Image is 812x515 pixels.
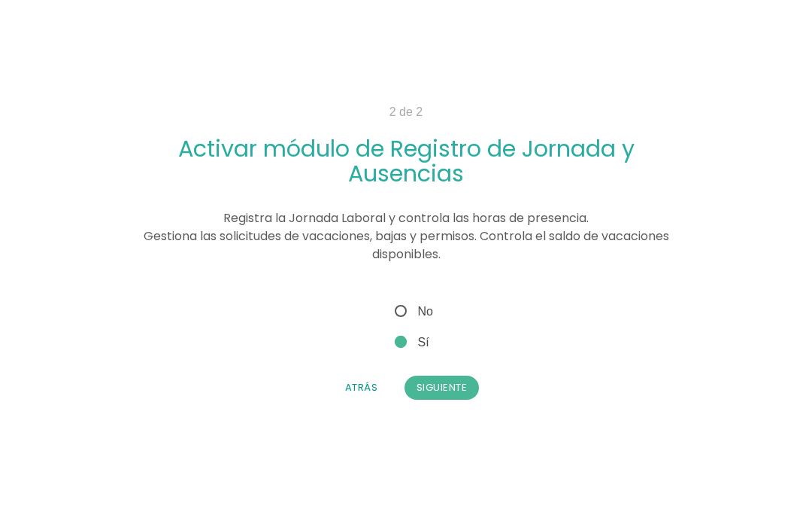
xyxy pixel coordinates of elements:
[122,103,690,121] p: 2 de 2
[122,136,690,187] h2: Activar módulo de Registro de Jornada y Ausencias
[392,302,433,321] span: No
[333,376,390,400] button: Atrás
[404,376,480,400] button: Siguiente
[144,209,669,263] span: Registra la Jornada Laboral y controla las horas de presencia. Gestiona las solicitudes de vacaci...
[392,333,429,352] span: Sí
